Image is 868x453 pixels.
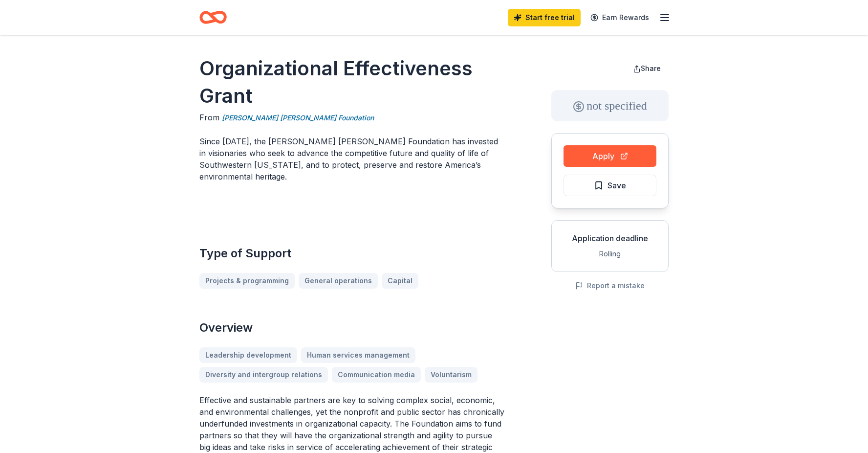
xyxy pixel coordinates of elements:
[199,112,504,124] div: From
[564,175,656,196] button: Save
[575,280,645,292] button: Report a mistake
[199,6,227,29] a: Home
[508,9,581,26] a: Start free trial
[199,55,504,110] h1: Organizational Effectiveness Grant
[585,9,655,26] a: Earn Rewards
[551,90,669,121] div: not specified
[199,246,504,261] h2: Type of Support
[608,179,626,192] span: Save
[222,112,374,124] a: [PERSON_NAME] [PERSON_NAME] Foundation
[560,248,660,260] div: Rolling
[625,59,669,78] button: Share
[199,136,504,182] p: Since [DATE], the [PERSON_NAME] [PERSON_NAME] Foundation has invested in visionaries who seek to ...
[564,145,656,167] button: Apply
[641,64,661,72] span: Share
[199,320,504,336] h2: Overview
[560,232,660,244] div: Application deadline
